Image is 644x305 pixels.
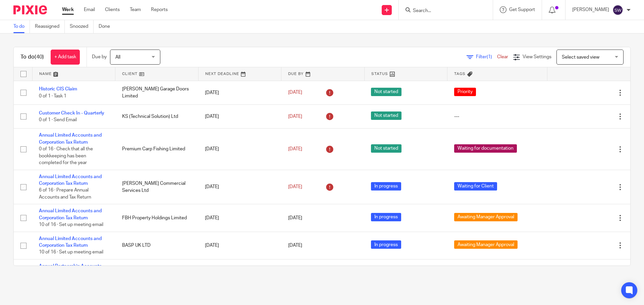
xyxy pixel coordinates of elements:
[105,6,120,13] a: Clients
[39,250,103,255] span: 10 of 16 · Set up meeting email
[70,20,94,33] a: Snoozed
[288,147,302,151] span: [DATE]
[523,55,551,59] span: View Settings
[39,87,77,91] a: Historic CIS Claim
[412,8,473,14] input: Search
[288,216,302,220] span: [DATE]
[115,170,199,204] td: [PERSON_NAME] Commercial Services Ltd
[288,90,302,95] span: [DATE]
[198,104,281,128] td: [DATE]
[572,6,609,13] p: [PERSON_NAME]
[454,240,518,249] span: Awaiting Manager Approval
[497,55,508,59] a: Clear
[288,114,302,119] span: [DATE]
[509,7,535,12] span: Get Support
[612,5,623,15] img: svg%3E
[371,111,401,120] span: Not started
[115,259,199,287] td: SWJL Partnership T/A The Thirsty Giraffe
[371,88,401,96] span: Not started
[35,54,44,60] span: (40)
[198,259,281,287] td: [DATE]
[151,6,168,13] a: Reports
[35,20,65,33] a: Reassigned
[198,81,281,104] td: [DATE]
[51,50,80,65] a: + Add task
[198,170,281,204] td: [DATE]
[371,240,401,249] span: In progress
[454,72,466,76] span: Tags
[39,147,93,165] span: 0 of 16 · Check that all the bookkeeping has been completed for the year
[39,133,102,144] a: Annual Limited Accounts and Corporation Tax Return
[115,204,199,232] td: FBH Property Holdings Limited
[454,213,518,221] span: Awaiting Manager Approval
[39,222,103,227] span: 10 of 16 · Set up meeting email
[562,55,599,60] span: Select saved view
[288,184,302,189] span: [DATE]
[84,6,95,13] a: Email
[454,144,517,153] span: Waiting for documentation
[371,213,401,221] span: In progress
[288,243,302,248] span: [DATE]
[92,54,107,60] p: Due by
[115,55,120,60] span: All
[198,129,281,170] td: [DATE]
[130,6,141,13] a: Team
[371,182,401,190] span: In progress
[13,20,30,33] a: To do
[99,20,115,33] a: Done
[476,55,497,59] span: Filter
[13,5,47,14] img: Pixie
[454,182,497,190] span: Waiting for Client
[39,236,102,248] a: Annual Limited Accounts and Corporation Tax Return
[198,204,281,232] td: [DATE]
[115,81,199,104] td: [PERSON_NAME] Garage Doors Limited
[20,54,44,61] h1: To do
[39,118,77,122] span: 0 of 1 · Send Email
[371,144,401,153] span: Not started
[198,232,281,259] td: [DATE]
[487,55,492,59] span: (1)
[454,88,476,96] span: Priority
[454,113,541,120] div: ---
[39,111,104,116] a: Customer Check In - Quarterly
[39,174,102,186] a: Annual Limited Accounts and Corporation Tax Return
[115,129,199,170] td: Premium Carp Fishing Limited
[39,264,102,269] a: Annual Partnership Accounts
[115,232,199,259] td: BASP UK LTD
[39,188,91,200] span: 6 of 16 · Prepare Annual Accounts and Tax Return
[62,6,74,13] a: Work
[115,104,199,128] td: KS (Technical Solution) Ltd
[39,94,66,98] span: 0 of 1 · Task 1
[39,209,102,220] a: Annual Limited Accounts and Corporation Tax Return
